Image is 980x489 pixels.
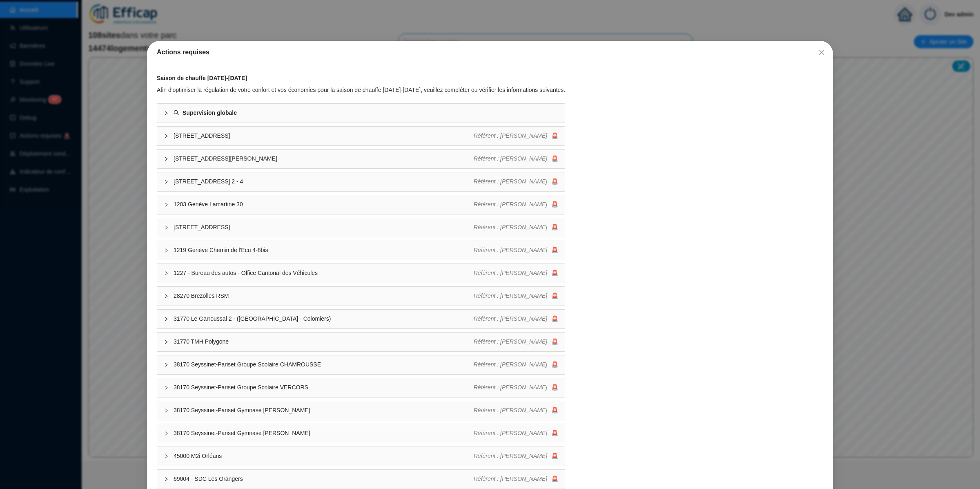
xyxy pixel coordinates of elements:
[474,293,548,299] span: Référent : [PERSON_NAME]
[174,475,474,483] span: 69004 - SDC Les Orangers
[474,177,559,186] div: 🚨
[474,338,548,345] span: Référent : [PERSON_NAME]
[164,339,169,344] span: collapsed
[157,195,565,214] div: 1203 Genève Lamartine 30Référent : [PERSON_NAME]🚨
[815,46,828,59] button: Close
[474,201,548,208] span: Référent : [PERSON_NAME]
[474,223,559,232] div: 🚨
[157,378,565,397] div: 38170 Seyssinet-Pariset Groupe Scolaire VERCORSRéférent : [PERSON_NAME]🚨
[474,178,548,185] span: Référent : [PERSON_NAME]
[474,315,548,322] span: Référent : [PERSON_NAME]
[164,271,169,276] span: collapsed
[164,385,169,390] span: collapsed
[164,317,169,322] span: collapsed
[157,424,565,443] div: 38170 Seyssinet-Pariset Gymnase [PERSON_NAME]Référent : [PERSON_NAME]🚨
[474,384,548,391] span: Référent : [PERSON_NAME]
[474,315,559,323] div: 🚨
[474,475,559,483] div: 🚨
[474,154,559,163] div: 🚨
[157,470,565,489] div: 69004 - SDC Les OrangersRéférent : [PERSON_NAME]🚨
[474,269,559,277] div: 🚨
[157,355,565,374] div: 38170 Seyssinet-Pariset Groupe Scolaire CHAMROUSSERéférent : [PERSON_NAME]🚨
[183,109,237,116] strong: Supervision globale
[164,431,169,436] span: collapsed
[474,337,559,346] div: 🚨
[174,223,474,232] span: [STREET_ADDRESS]
[174,132,474,140] span: [STREET_ADDRESS]
[174,337,474,346] span: 31770 TMH Polygone
[174,154,474,163] span: [STREET_ADDRESS][PERSON_NAME]
[174,110,179,116] span: search
[157,104,565,123] div: Supervision globale
[815,49,828,56] span: Fermer
[474,247,548,253] span: Référent : [PERSON_NAME]
[474,452,559,460] div: 🚨
[157,218,565,237] div: [STREET_ADDRESS]Référent : [PERSON_NAME]🚨
[818,49,825,56] span: close
[174,200,474,209] span: 1203 Genève Lamartine 30
[164,111,169,116] span: collapsed
[474,430,548,436] span: Référent : [PERSON_NAME]
[474,132,548,139] span: Référent : [PERSON_NAME]
[157,150,565,168] div: [STREET_ADDRESS][PERSON_NAME]Référent : [PERSON_NAME]🚨
[474,429,559,438] div: 🚨
[474,200,559,209] div: 🚨
[174,406,474,415] span: 38170 Seyssinet-Pariset Gymnase [PERSON_NAME]
[174,383,474,392] span: 38170 Seyssinet-Pariset Groupe Scolaire VERCORS
[174,292,474,300] span: 28270 Brezolles RSM
[164,408,169,413] span: collapsed
[157,264,565,283] div: 1227 - Bureau des autos - Office Cantonal des VéhiculesRéférent : [PERSON_NAME]🚨
[474,132,559,140] div: 🚨
[157,47,823,57] div: Actions requises
[474,361,548,368] span: Référent : [PERSON_NAME]
[174,360,474,369] span: 38170 Seyssinet-Pariset Groupe Scolaire CHAMROUSSE
[164,362,169,367] span: collapsed
[157,86,565,94] div: Afin d'optimiser la régulation de votre confort et vos économies pour la saison de chauffe [DATE]...
[474,224,548,230] span: Référent : [PERSON_NAME]
[157,447,565,466] div: 45000 M2i OrléansRéférent : [PERSON_NAME]🚨
[174,429,474,438] span: 38170 Seyssinet-Pariset Gymnase [PERSON_NAME]
[174,269,474,277] span: 1227 - Bureau des autos - Office Cantonal des Véhicules
[174,177,474,186] span: [STREET_ADDRESS] 2 - 4
[474,360,559,369] div: 🚨
[157,75,247,81] strong: Saison de chauffe [DATE]-[DATE]
[164,225,169,230] span: collapsed
[157,127,565,145] div: [STREET_ADDRESS]Référent : [PERSON_NAME]🚨
[164,477,169,482] span: collapsed
[474,292,559,300] div: 🚨
[164,294,169,299] span: collapsed
[164,202,169,207] span: collapsed
[164,134,169,138] span: collapsed
[157,241,565,260] div: 1219 Genève Chemin de l'Ecu 4-8bisRéférent : [PERSON_NAME]🚨
[174,315,474,323] span: 31770 Le Garroussal 2 - ([GEOGRAPHIC_DATA] - Colomiers)
[164,179,169,184] span: collapsed
[157,287,565,306] div: 28270 Brezolles RSMRéférent : [PERSON_NAME]🚨
[474,406,559,415] div: 🚨
[164,248,169,253] span: collapsed
[174,452,474,460] span: 45000 M2i Orléans
[474,407,548,413] span: Référent : [PERSON_NAME]
[474,155,548,162] span: Référent : [PERSON_NAME]
[164,454,169,459] span: collapsed
[474,383,559,392] div: 🚨
[157,401,565,420] div: 38170 Seyssinet-Pariset Gymnase [PERSON_NAME]Référent : [PERSON_NAME]🚨
[474,453,548,459] span: Référent : [PERSON_NAME]
[157,333,565,351] div: 31770 TMH PolygoneRéférent : [PERSON_NAME]🚨
[474,476,548,482] span: Référent : [PERSON_NAME]
[164,156,169,161] span: collapsed
[157,172,565,191] div: [STREET_ADDRESS] 2 - 4Référent : [PERSON_NAME]🚨
[474,246,559,255] div: 🚨
[174,246,474,255] span: 1219 Genève Chemin de l'Ecu 4-8bis
[474,270,548,276] span: Référent : [PERSON_NAME]
[157,310,565,328] div: 31770 Le Garroussal 2 - ([GEOGRAPHIC_DATA] - Colomiers)Référent : [PERSON_NAME]🚨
